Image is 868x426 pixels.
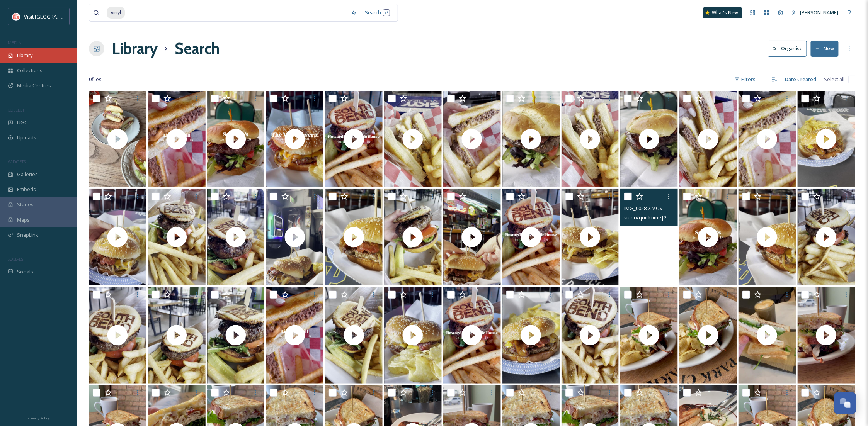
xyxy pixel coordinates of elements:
[562,91,619,187] img: thumbnail
[834,392,856,414] button: Open Chat
[175,37,220,60] h1: Search
[679,287,737,384] img: thumbnail
[679,91,737,187] img: thumbnail
[17,134,36,141] span: Uploads
[811,41,839,56] button: New
[443,189,501,285] img: thumbnail
[325,287,383,384] img: thumbnail
[620,91,678,187] img: thumbnail
[361,5,394,20] div: Search
[788,5,842,20] a: [PERSON_NAME]
[443,287,501,384] img: thumbnail
[8,40,21,46] span: MEDIA
[17,268,33,275] span: Socials
[107,7,125,18] span: vinyl
[266,91,323,187] img: thumbnail
[17,67,43,74] span: Collections
[89,287,146,384] img: thumbnail
[502,287,560,384] img: thumbnail
[502,189,560,285] img: thumbnail
[800,9,839,16] span: [PERSON_NAME]
[17,216,30,224] span: Maps
[12,13,20,20] img: vsbm-stackedMISH_CMYKlogo2017.jpg
[89,91,146,187] img: thumbnail
[798,91,855,187] img: thumbnail
[17,231,38,239] span: SnapLink
[679,189,737,285] img: thumbnail
[624,214,709,221] span: video/quicktime | 2.18 MB | 1080 x 1920
[17,52,32,59] span: Library
[207,189,265,285] img: thumbnail
[17,171,38,178] span: Galleries
[17,82,51,89] span: Media Centres
[739,189,796,285] img: thumbnail
[8,107,24,113] span: COLLECT
[739,287,796,384] img: thumbnail
[620,287,678,384] img: thumbnail
[798,287,855,384] img: thumbnail
[148,91,206,187] img: thumbnail
[325,189,383,285] img: thumbnail
[739,91,796,187] img: thumbnail
[703,7,742,18] a: What's New
[148,189,206,285] img: thumbnail
[768,41,811,56] a: Organise
[89,189,146,285] img: thumbnail
[266,189,323,285] img: thumbnail
[27,416,50,421] span: Privacy Policy
[325,91,383,187] img: thumbnail
[384,287,442,384] img: thumbnail
[562,189,619,285] img: thumbnail
[89,76,102,83] span: 0 file s
[8,159,26,165] span: WIDGETS
[24,13,84,20] span: Visit [GEOGRAPHIC_DATA]
[620,189,678,285] video: IMG_0028 2.MOV
[207,287,265,384] img: thumbnail
[731,72,760,87] div: Filters
[266,287,323,384] img: thumbnail
[824,76,845,83] span: Select all
[781,72,820,87] div: Date Created
[798,189,855,285] img: thumbnail
[17,119,27,126] span: UGC
[384,189,442,285] img: thumbnail
[112,37,158,60] a: Library
[562,287,619,384] img: thumbnail
[17,186,36,193] span: Embeds
[27,413,50,422] a: Privacy Policy
[17,201,34,208] span: Stories
[624,205,663,212] span: IMG_0028 2.MOV
[207,91,265,187] img: thumbnail
[502,91,560,187] img: thumbnail
[148,287,206,384] img: thumbnail
[768,41,807,56] button: Organise
[8,256,23,262] span: SOCIALS
[443,91,501,187] img: thumbnail
[384,91,442,187] img: thumbnail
